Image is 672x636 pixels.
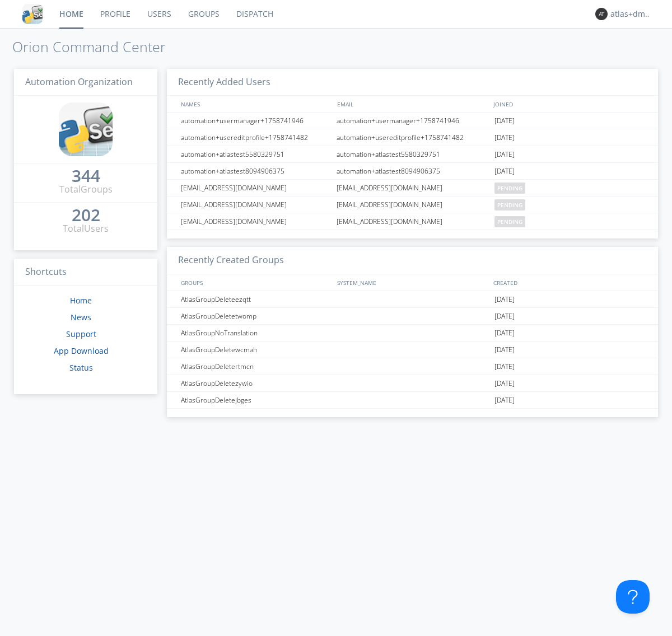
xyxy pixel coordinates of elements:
span: pending [494,199,525,211]
a: AtlasGroupDeletetwomp[DATE] [167,308,658,325]
span: Automation Organization [25,76,133,88]
div: Total Groups [59,183,113,196]
div: atlas+dm+only+lead [610,8,652,20]
div: EMAIL [334,96,491,112]
a: automation+usermanager+1758741946automation+usermanager+1758741946[DATE] [167,113,658,129]
iframe: Toggle Customer Support [616,580,650,614]
img: cddb5a64eb264b2086981ab96f4c1ba7 [22,4,43,24]
a: 202 [72,209,100,222]
div: AtlasGroupDeletetwomp [178,308,333,324]
div: automation+atlastest5580329751 [334,146,492,162]
span: [DATE] [494,342,515,358]
img: 373638.png [595,8,608,20]
a: automation+usereditprofile+1758741482automation+usereditprofile+1758741482[DATE] [167,129,658,146]
a: AtlasGroupDeleteezqtt[DATE] [167,291,658,308]
a: AtlasGroupDeletezywio[DATE] [167,375,658,392]
a: News [71,312,91,322]
div: SYSTEM_NAME [334,274,491,291]
h3: Recently Added Users [167,69,658,96]
h3: Shortcuts [14,259,157,286]
div: [EMAIL_ADDRESS][DOMAIN_NAME] [334,197,492,213]
span: pending [494,216,525,227]
div: 202 [72,209,100,221]
a: AtlasGroupDeletejbges[DATE] [167,392,658,409]
div: AtlasGroupDeleteezqtt [178,291,333,307]
span: [DATE] [494,129,515,146]
div: JOINED [491,96,647,112]
div: Total Users [63,222,109,235]
span: [DATE] [494,146,515,163]
div: [EMAIL_ADDRESS][DOMAIN_NAME] [178,197,333,213]
a: [EMAIL_ADDRESS][DOMAIN_NAME][EMAIL_ADDRESS][DOMAIN_NAME]pending [167,197,658,213]
div: automation+atlastest8094906375 [334,163,492,179]
a: Status [69,362,93,373]
div: automation+usermanager+1758741946 [334,113,492,129]
div: 344 [72,170,100,181]
a: Home [70,295,92,306]
span: [DATE] [494,325,515,342]
div: AtlasGroupDeletezywio [178,375,333,391]
span: [DATE] [494,113,515,129]
a: AtlasGroupDeletewcmah[DATE] [167,342,658,358]
div: automation+usereditprofile+1758741482 [334,129,492,146]
span: [DATE] [494,308,515,325]
a: AtlasGroupDeletertmcn[DATE] [167,358,658,375]
div: AtlasGroupDeletejbges [178,392,333,408]
a: AtlasGroupNoTranslation[DATE] [167,325,658,342]
div: automation+usereditprofile+1758741482 [178,129,333,146]
div: [EMAIL_ADDRESS][DOMAIN_NAME] [178,213,333,230]
div: [EMAIL_ADDRESS][DOMAIN_NAME] [178,180,333,196]
h3: Recently Created Groups [167,247,658,274]
div: CREATED [491,274,647,291]
a: Support [66,329,96,339]
span: [DATE] [494,163,515,180]
div: AtlasGroupDeletertmcn [178,358,333,375]
img: cddb5a64eb264b2086981ab96f4c1ba7 [59,102,113,156]
a: automation+atlastest8094906375automation+atlastest8094906375[DATE] [167,163,658,180]
div: GROUPS [178,274,332,291]
span: [DATE] [494,375,515,392]
span: [DATE] [494,291,515,308]
div: [EMAIL_ADDRESS][DOMAIN_NAME] [334,213,492,230]
a: App Download [54,345,109,356]
span: [DATE] [494,392,515,409]
div: automation+atlastest8094906375 [178,163,333,179]
div: automation+atlastest5580329751 [178,146,333,162]
div: AtlasGroupNoTranslation [178,325,333,341]
a: [EMAIL_ADDRESS][DOMAIN_NAME][EMAIL_ADDRESS][DOMAIN_NAME]pending [167,213,658,230]
div: NAMES [178,96,332,112]
a: [EMAIL_ADDRESS][DOMAIN_NAME][EMAIL_ADDRESS][DOMAIN_NAME]pending [167,180,658,197]
div: AtlasGroupDeletewcmah [178,342,333,358]
a: 344 [72,170,100,183]
span: pending [494,183,525,194]
div: [EMAIL_ADDRESS][DOMAIN_NAME] [334,180,492,196]
a: automation+atlastest5580329751automation+atlastest5580329751[DATE] [167,146,658,163]
span: [DATE] [494,358,515,375]
div: automation+usermanager+1758741946 [178,113,333,129]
